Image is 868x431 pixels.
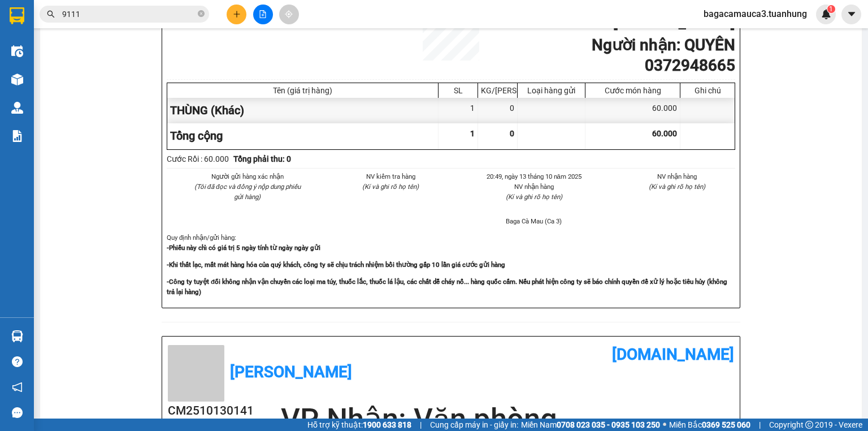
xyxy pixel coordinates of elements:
b: Người nhận : QUYÊN 0372948665 [592,36,735,75]
div: 0 [478,98,518,123]
img: warehouse-icon [11,45,23,57]
span: Miền Nam [521,419,660,431]
span: close-circle [198,9,205,20]
div: KG/[PERSON_NAME] [481,86,514,95]
strong: 0708 023 035 - 0935 103 250 [557,420,660,429]
span: | [420,419,422,431]
li: Người gửi hàng xác nhận [189,171,306,182]
div: Cước Rồi : 60.000 [167,153,229,165]
span: 1 [829,5,833,13]
li: 20:49, ngày 13 tháng 10 năm 2025 [476,171,592,182]
span: search [47,10,55,18]
img: warehouse-icon [11,330,23,342]
span: copyright [805,421,813,429]
b: Tổng phải thu: 0 [233,154,291,163]
div: Quy định nhận/gửi hàng : [5,42,574,106]
span: Cung cấp máy in - giấy in: [430,419,518,431]
span: Miền Bắc [669,419,750,431]
span: caret-down [847,9,857,19]
span: close-circle [198,10,205,17]
li: NV nhận hàng [619,171,736,182]
img: logo-vxr [10,7,24,24]
span: 0 [510,129,514,138]
span: ⚪️ [663,423,666,427]
img: warehouse-icon [11,102,23,114]
b: [DOMAIN_NAME] [612,345,734,364]
strong: -Công ty tuyệt đối không nhận vận chuyển các loại ma túy, thuốc lắc, thuốc lá lậu, các chất dễ ch... [167,278,727,296]
div: Ghi chú [683,86,732,95]
img: warehouse-icon [11,74,23,85]
span: notification [12,382,23,393]
strong: -Khi thất lạc, mất mát hàng hóa của quý khách, công ty sẽ chịu trách nhiệm bồi thường gấp 10 lần ... [167,261,505,269]
span: Hỗ trợ kỹ thuật: [307,419,411,431]
button: plus [227,5,246,24]
div: SL [441,86,475,95]
span: plus [233,10,241,18]
i: (Kí và ghi rõ họ tên) [649,183,705,191]
span: bagacamauca3.tuanhung [695,7,816,21]
strong: -Phiếu này chỉ có giá trị 5 ngày tính từ ngày ngày gửi [5,53,159,61]
strong: 0369 525 060 [702,420,750,429]
li: Baga Cà Mau (Ca 3) [476,216,592,226]
sup: 1 [827,5,835,13]
i: (Kí và ghi rõ họ tên) [506,193,562,201]
strong: 1900 633 818 [363,420,411,429]
div: 60.000 [585,98,680,123]
li: NV kiểm tra hàng [333,171,449,182]
span: message [12,407,23,418]
b: [PERSON_NAME] [230,363,352,381]
div: Cước món hàng [588,86,677,95]
li: NV nhận hàng [476,182,592,192]
span: aim [285,10,293,18]
div: THÙNG (Khác) [167,98,439,123]
strong: -Phiếu này chỉ có giá trị 5 ngày tính từ ngày ngày gửi [167,244,320,252]
img: solution-icon [11,130,23,142]
button: caret-down [841,5,861,24]
span: file-add [259,10,267,18]
div: Tên (giá trị hàng) [170,86,435,95]
div: Loại hàng gửi [520,86,582,95]
input: Tìm tên, số ĐT hoặc mã đơn [62,8,196,20]
div: Quy định nhận/gửi hàng : [167,232,735,296]
h2: CM2510130141 [168,402,254,420]
img: icon-new-feature [821,9,831,19]
span: 60.000 [652,129,677,138]
i: (Tôi đã đọc và đồng ý nộp dung phiếu gửi hàng) [194,183,301,201]
span: question-circle [12,356,23,367]
strong: -Khi thất lạc, mất mát hàng hóa của quý khách, công ty sẽ chịu trách nhiệm bồi thường gấp 10 lần ... [5,70,344,78]
button: file-add [253,5,273,24]
button: aim [279,5,299,24]
span: Tổng cộng [170,129,223,143]
i: (Kí và ghi rõ họ tên) [362,183,419,191]
div: 1 [439,98,478,123]
span: | [759,419,761,431]
span: 1 [470,129,475,138]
